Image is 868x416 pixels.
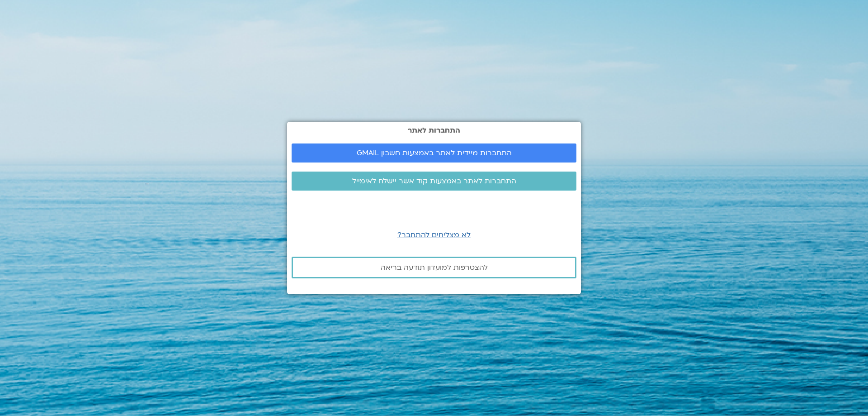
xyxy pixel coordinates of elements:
a: התחברות לאתר באמצעות קוד אשר יישלח לאימייל [292,172,576,191]
a: להצטרפות למועדון תודעה בריאה [292,257,576,278]
span: התחברות לאתר באמצעות קוד אשר יישלח לאימייל [352,177,516,185]
h2: התחברות לאתר [292,126,576,134]
a: התחברות מיידית לאתר באמצעות חשבון GMAIL [292,143,576,163]
span: להצטרפות למועדון תודעה בריאה [381,263,488,272]
a: לא מצליחים להתחבר? [397,230,471,240]
span: התחברות מיידית לאתר באמצעות חשבון GMAIL [357,149,512,157]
